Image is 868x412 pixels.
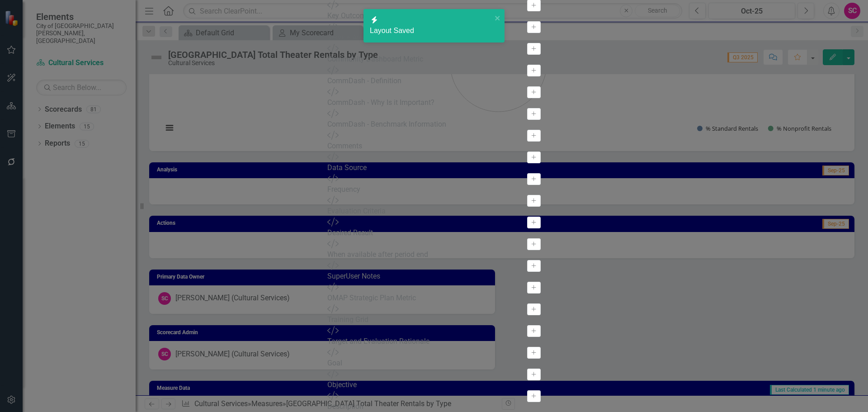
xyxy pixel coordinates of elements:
[327,141,541,152] div: Comments
[327,402,541,412] div: Description
[327,228,541,238] div: Desired Result
[327,54,541,65] div: Community Dashboard Metric
[327,206,541,217] div: Evaluation Criteria
[327,33,541,43] div: Service Area
[327,358,541,369] div: Goal
[495,13,501,23] button: close
[327,185,541,195] div: Frequency
[327,163,541,173] div: Data Source
[327,11,541,21] div: Key Outcome
[327,315,541,325] div: Training Grid
[327,119,541,130] div: CommDash - Benchmark Information
[327,293,541,303] div: OMAP Strategic Plan Metric
[327,98,541,108] div: CommDash - Why Is it Important?
[327,76,541,86] div: CommDash - Definition
[327,336,541,347] div: Target and Evaluation Rationale
[327,380,541,390] div: Objective
[327,250,541,260] div: When available after period end
[327,271,541,282] div: SuperUser Notes
[370,26,492,36] div: Layout Saved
